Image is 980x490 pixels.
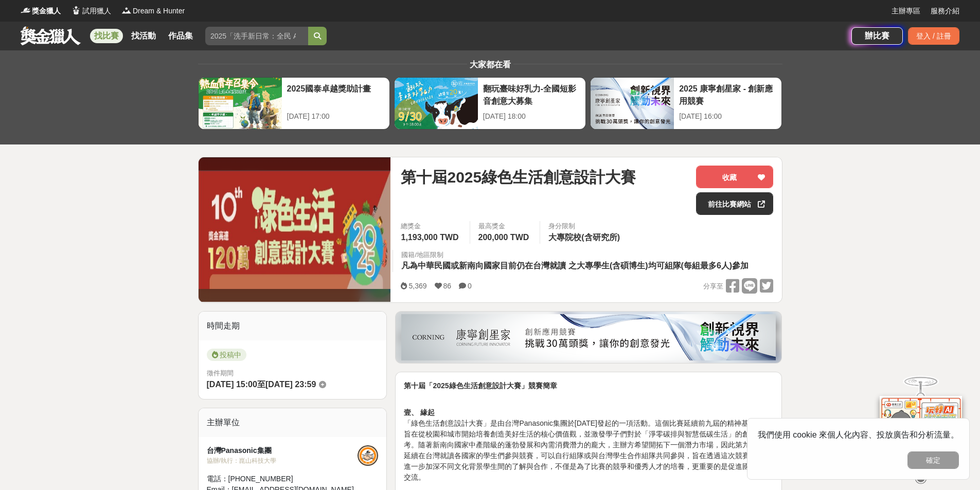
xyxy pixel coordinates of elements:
[199,170,391,289] img: Cover Image
[404,382,557,390] strong: 第十屆「2025綠色生活創意設計大賽」競賽簡章
[32,6,61,16] span: 獎金獵人
[548,233,620,242] span: 大專院校(含研究所)
[401,261,749,270] span: 凡為中華民國或新南向國家目前仍在台灣就讀 之大專學生(含碩博生)均可組隊(每組最多6人)參加
[401,166,636,189] span: 第十屆2025綠色生活創意設計大賽
[696,166,773,188] button: 收藏
[207,369,234,377] span: 徵件期間
[404,408,435,416] strong: 壹、 緣起
[21,5,31,15] img: Logo
[207,380,257,389] span: [DATE] 15:00
[443,282,452,290] span: 86
[483,83,580,106] div: 翻玩臺味好乳力-全國短影音創意大募集
[199,408,387,437] div: 主辦單位
[207,456,358,465] div: 協辦/執行： 崑山科技大學
[394,77,586,130] a: 翻玩臺味好乳力-全國短影音創意大募集[DATE] 18:00
[401,314,776,360] img: be6ed63e-7b41-4cb8-917a-a53bd949b1b4.png
[82,6,111,16] span: 試用獵人
[205,27,308,45] input: 2025「洗手新日常：全民 ALL IN」洗手歌全台徵選
[548,221,622,231] div: 身分限制
[758,430,959,439] span: 我們使用 cookie 來個人化內容、投放廣告和分析流量。
[287,111,384,122] div: [DATE] 17:00
[90,29,123,43] a: 找比賽
[21,6,61,16] a: Logo獎金獵人
[468,282,472,290] span: 0
[907,451,959,469] button: 確定
[408,282,426,290] span: 5,369
[71,5,81,15] img: Logo
[679,83,776,106] div: 2025 康寧創星家 - 創新應用競賽
[207,349,246,361] span: 投稿中
[892,6,920,16] a: 主辦專區
[127,29,160,43] a: 找活動
[696,192,773,215] a: 前往比賽網站
[257,380,265,389] span: 至
[483,111,580,122] div: [DATE] 18:00
[590,77,782,130] a: 2025 康寧創星家 - 創新應用競賽[DATE] 16:00
[287,83,384,106] div: 2025國泰卓越獎助計畫
[401,233,458,242] span: 1,193,000 TWD
[199,312,387,340] div: 時間走期
[851,27,903,45] a: 辦比賽
[478,221,532,231] span: 最高獎金
[908,27,959,45] div: 登入 / 註冊
[164,29,197,43] a: 作品集
[467,60,513,69] span: 大家都在看
[703,279,723,294] span: 分享至
[931,6,959,16] a: 服務介紹
[880,396,962,464] img: d2146d9a-e6f6-4337-9592-8cefde37ba6b.png
[133,6,185,16] span: Dream & Hunter
[679,111,776,122] div: [DATE] 16:00
[207,445,358,456] div: 台灣Panasonic集團
[121,5,132,15] img: Logo
[404,396,773,483] p: 「綠色生活創意設計大賽」是由台灣Panasonic集團於[DATE]發起的一項活動。這個比賽延續前九屆的精神基礎上，旨在從校園和城市開始培養創造美好生活的核心價值觀，並激發學子們對於「淨零碳排與...
[401,221,461,231] span: 總獎金
[121,6,185,16] a: LogoDream & Hunter
[71,6,111,16] a: Logo試用獵人
[478,233,529,242] span: 200,000 TWD
[198,77,390,130] a: 2025國泰卓越獎助計畫[DATE] 17:00
[401,250,751,260] div: 國籍/地區限制
[207,474,358,484] div: 電話： [PHONE_NUMBER]
[265,380,316,389] span: [DATE] 23:59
